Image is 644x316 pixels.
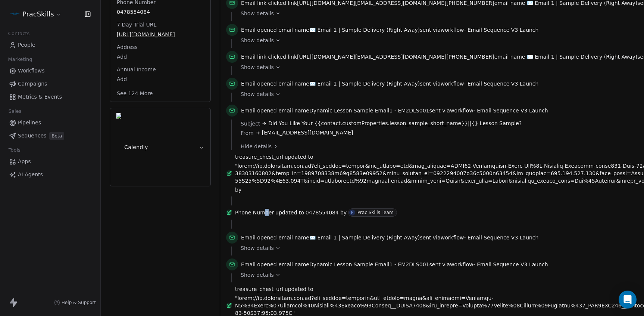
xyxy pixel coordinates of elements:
span: ✉️ Email 1 | Sample Delivery (Right Away) [309,27,420,33]
span: updated to [285,153,313,161]
span: Phone Number [235,209,274,216]
span: Email opened [241,27,277,33]
span: [EMAIL_ADDRESS][DOMAIN_NAME] [262,129,353,137]
img: Calendly [116,113,121,182]
span: Did You Like Your {{contact.customProperties.lesson_sample_short_name}}||{} Lesson Sample? [268,120,522,127]
span: Metrics & Events [18,93,62,101]
span: ✉️ Email 1 | Sample Delivery (Right Away) [309,81,420,87]
span: Calendly [124,143,148,151]
span: PracSkills [22,9,54,19]
span: Beta [49,132,64,140]
img: PracSkills%20Email%20Display%20Picture.png [10,10,19,19]
a: AI Agents [6,168,94,181]
span: Help & Support [62,300,96,306]
span: treasure_chest_url [235,153,283,161]
span: Annual Income [115,66,157,73]
button: CalendlyCalendly [110,108,210,186]
span: email name sent via workflow - [241,80,538,87]
span: [URL][DOMAIN_NAME][EMAIL_ADDRESS][DOMAIN_NAME][PHONE_NUMBER] [297,54,494,60]
a: Apps [6,155,94,168]
span: treasure_chest_url [235,285,283,293]
span: 0478554084 [306,209,339,216]
span: updated to [275,209,304,216]
span: Address [115,43,139,51]
span: updated to [285,285,313,293]
span: email name sent via workflow - [241,261,548,268]
span: Apps [18,158,31,165]
span: Add [117,53,204,61]
a: Workflows [6,65,94,77]
span: Dynamic Lesson Sample Email1 - EM2DLS001 [309,261,429,267]
span: From [241,129,254,137]
span: Sequences [18,132,46,140]
span: 0478554084 [117,8,204,16]
span: by [340,209,347,216]
span: Pipelines [18,119,41,127]
span: email name sent via workflow - [241,234,538,241]
span: Subject [241,120,260,127]
span: Campaigns [18,80,47,88]
span: Show details [241,63,274,71]
span: ✉️ Email 1 | Sample Delivery (Right Away) [527,54,637,60]
a: Help & Support [54,300,96,306]
span: Tools [5,145,24,156]
div: Prac Skills Team [357,210,394,215]
span: Email Sequence V3 Launch [477,261,548,267]
span: Email Sequence V3 Launch [468,81,538,87]
span: Show details [241,244,274,252]
a: Pipelines [6,117,94,129]
button: See 124 More [112,87,157,100]
span: Email Sequence V3 Launch [468,27,538,33]
span: Email Sequence V3 Launch [477,108,548,114]
span: ✉️ Email 1 | Sample Delivery (Right Away) [309,235,420,241]
span: Email opened [241,81,277,87]
span: Show details [241,10,274,17]
span: email name sent via workflow - [241,107,548,114]
span: [URL][DOMAIN_NAME] [117,31,204,38]
span: email name sent via workflow - [241,26,538,34]
a: SequencesBeta [6,130,94,142]
span: Sales [5,106,25,117]
span: Marketing [5,54,35,65]
span: Show details [241,90,274,98]
div: Open Intercom Messenger [619,291,637,309]
span: Contacts [5,28,33,39]
a: Campaigns [6,78,94,90]
span: Workflows [18,67,45,75]
span: Email opened [241,108,277,114]
span: Email opened [241,235,277,241]
span: by [235,186,241,193]
span: Dynamic Lesson Sample Email1 - EM2DLS001 [309,108,429,114]
span: AI Agents [18,171,43,179]
span: 7 Day Trial URL [115,21,158,28]
a: People [6,39,94,51]
span: Show details [241,271,274,279]
span: Email opened [241,261,277,267]
span: People [18,41,35,49]
div: P [351,210,353,216]
button: PracSkills [9,8,63,21]
span: Email Sequence V3 Launch [468,235,538,241]
span: Show details [241,37,274,44]
span: Email link clicked [241,54,286,60]
span: Hide details [241,143,272,150]
a: Metrics & Events [6,91,94,103]
span: Add [117,75,204,83]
